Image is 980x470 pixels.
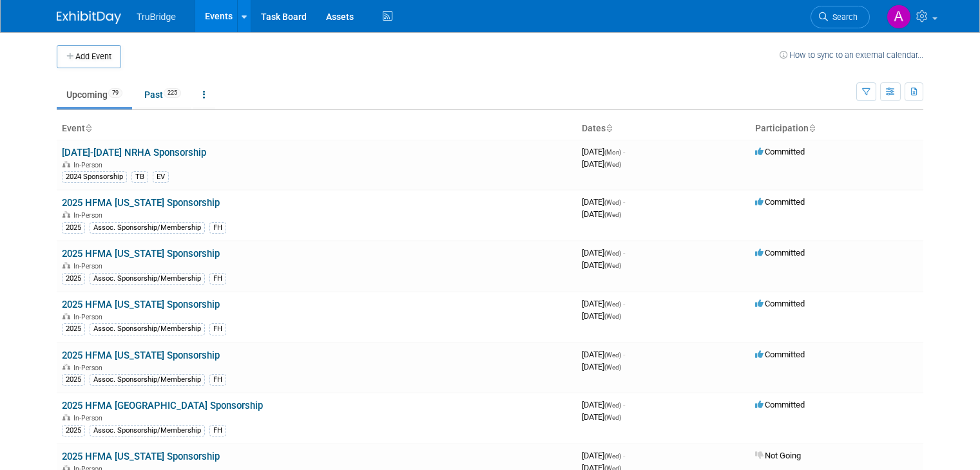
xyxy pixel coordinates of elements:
span: Committed [755,248,805,258]
a: Search [811,6,870,28]
div: Assoc. Sponsorship/Membership [90,374,205,386]
div: TB [131,171,148,183]
div: Assoc. Sponsorship/Membership [90,323,205,335]
div: FH [209,222,226,234]
span: 225 [164,88,181,98]
th: Event [57,118,577,140]
span: Committed [755,299,805,308]
div: 2024 Sponsorship [62,171,127,183]
a: Sort by Event Name [85,123,91,133]
span: In-Person [73,161,106,169]
span: In-Person [73,313,106,321]
span: - [623,197,625,207]
span: [DATE] [582,159,621,169]
span: [DATE] [582,350,625,359]
span: 79 [108,88,122,98]
span: [DATE] [582,209,621,219]
span: In-Person [73,211,106,220]
img: In-Person Event [62,161,70,167]
span: Committed [755,147,805,156]
div: 2025 [62,222,85,234]
div: FH [209,374,226,386]
div: 2025 [62,273,85,285]
span: (Wed) [604,211,621,218]
span: (Wed) [604,301,621,308]
div: Assoc. Sponsorship/Membership [90,222,205,234]
button: Add Event [57,45,121,68]
img: In-Person Event [62,211,70,218]
span: [DATE] [582,299,625,308]
div: FH [209,425,226,437]
a: How to sync to an external calendar... [780,50,923,60]
span: TruBridge [137,12,176,22]
span: - [623,350,625,359]
th: Dates [577,118,750,140]
span: [DATE] [582,362,621,371]
span: In-Person [73,262,106,270]
span: (Mon) [604,149,621,156]
a: Past225 [135,82,191,107]
span: [DATE] [582,197,625,207]
div: 2025 [62,323,85,335]
img: In-Person Event [62,414,70,420]
span: [DATE] [582,400,625,409]
span: - [623,248,625,258]
span: (Wed) [604,199,621,206]
div: FH [209,323,226,335]
div: Assoc. Sponsorship/Membership [90,273,205,285]
div: Assoc. Sponsorship/Membership [90,425,205,437]
img: ExhibitDay [57,11,121,24]
span: [DATE] [582,260,621,270]
span: (Wed) [604,364,621,371]
span: Not Going [755,451,801,460]
span: Committed [755,350,805,359]
span: (Wed) [604,250,621,257]
a: 2025 HFMA [US_STATE] Sponsorship [62,451,220,462]
span: (Wed) [604,414,621,421]
a: Upcoming79 [57,82,132,107]
img: In-Person Event [62,262,70,268]
img: In-Person Event [62,364,70,370]
span: (Wed) [604,402,621,409]
a: 2025 HFMA [GEOGRAPHIC_DATA] Sponsorship [62,400,263,411]
a: 2025 HFMA [US_STATE] Sponsorship [62,248,220,259]
span: (Wed) [604,352,621,359]
th: Participation [750,118,923,140]
span: Committed [755,197,805,207]
span: [DATE] [582,451,625,460]
img: In-Person Event [62,313,70,319]
span: (Wed) [604,161,621,168]
a: Sort by Participation Type [809,123,815,133]
span: - [623,451,625,460]
span: [DATE] [582,412,621,422]
span: [DATE] [582,147,625,156]
img: Ashley Stevens [887,5,911,29]
span: In-Person [73,364,106,372]
span: - [623,147,625,156]
a: 2025 HFMA [US_STATE] Sponsorship [62,350,220,361]
span: Committed [755,400,805,409]
span: Search [828,12,858,22]
span: [DATE] [582,311,621,321]
span: (Wed) [604,453,621,460]
span: (Wed) [604,262,621,269]
span: - [623,299,625,308]
a: 2025 HFMA [US_STATE] Sponsorship [62,299,220,310]
span: (Wed) [604,313,621,320]
div: FH [209,273,226,285]
span: In-Person [73,414,106,422]
div: 2025 [62,425,85,437]
a: [DATE]-[DATE] NRHA Sponsorship [62,147,206,158]
span: - [623,400,625,409]
a: Sort by Start Date [606,123,612,133]
div: EV [153,171,169,183]
span: [DATE] [582,248,625,258]
a: 2025 HFMA [US_STATE] Sponsorship [62,197,220,209]
div: 2025 [62,374,85,386]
